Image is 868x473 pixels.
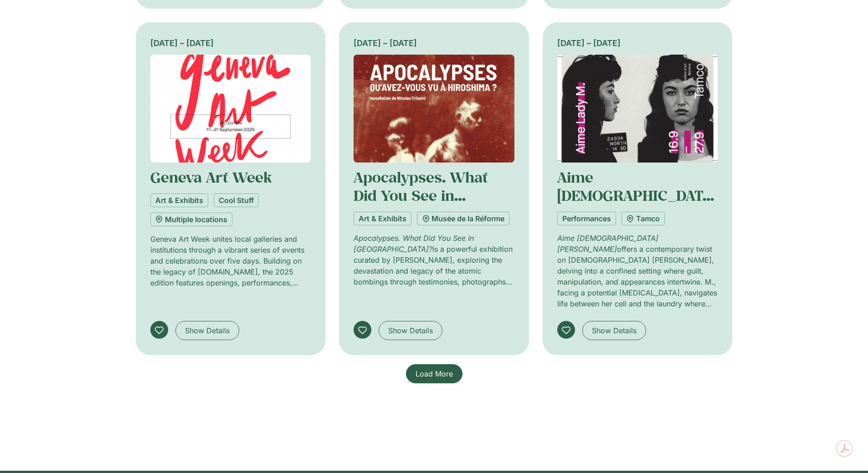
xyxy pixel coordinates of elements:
[354,168,508,224] a: Apocalypses. What Did You See in [GEOGRAPHIC_DATA]?
[557,212,616,225] a: Performances
[557,233,718,309] p: offers a contemporary twist on [DEMOGRAPHIC_DATA] [PERSON_NAME], delving into a confined setting ...
[214,193,259,207] a: Cool Stuff
[150,168,272,187] a: Geneva Art Week
[379,321,442,340] a: Show Details
[150,55,311,163] img: Coolturalia - Geneva Art Week
[406,364,462,383] a: Load More
[150,37,311,49] div: [DATE] – [DATE]
[175,321,239,340] a: Show Details
[354,234,474,254] em: Apocalypses. What Did You See in [GEOGRAPHIC_DATA]?
[150,234,311,288] p: Geneva Art Week unites local galleries and institutions through a vibrant series of events and ce...
[354,37,514,49] div: [DATE] – [DATE]
[388,325,433,336] span: Show Details
[417,212,509,225] a: Musée de la Réforme
[557,37,718,49] div: [DATE] – [DATE]
[416,368,453,379] span: Load More
[354,233,514,287] p: is a powerful exhibition curated by [PERSON_NAME], exploring the devastation and legacy of the at...
[557,168,716,224] a: Aime [DEMOGRAPHIC_DATA][PERSON_NAME]
[557,234,658,254] em: Aime [DEMOGRAPHIC_DATA][PERSON_NAME]
[621,212,665,225] a: Tamco
[354,212,411,225] a: Art & Exhibits
[150,193,208,207] a: Art & Exhibits
[592,325,637,336] span: Show Details
[185,325,230,336] span: Show Details
[354,55,514,163] img: Coolturalia - Apocalypses. Qu’avez-vous vu à Hiroshima ?
[582,321,646,340] a: Show Details
[557,55,718,163] img: Coolturalia - Aime Lady M.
